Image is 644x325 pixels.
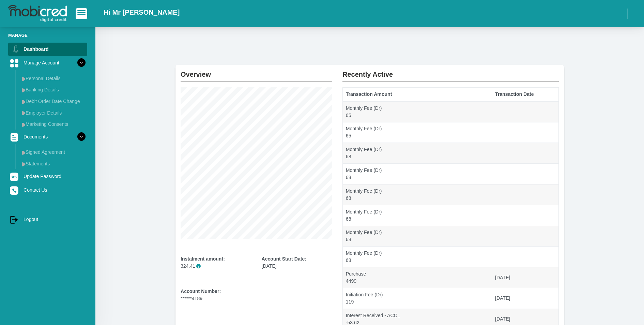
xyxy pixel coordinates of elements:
[343,267,492,288] td: Purchase 4499
[8,5,67,22] img: logo-mobicred.svg
[22,77,26,81] img: menu arrow
[196,264,201,268] span: i
[343,247,492,267] td: Monthly Fee (Dr) 68
[343,122,492,143] td: Monthly Fee (Dr) 65
[8,183,87,196] a: Contact Us
[8,130,87,143] a: Documents
[181,65,332,78] h2: Overview
[19,158,87,169] a: Statements
[19,107,87,118] a: Employer Details
[8,32,87,39] li: Manage
[343,164,492,184] td: Monthly Fee (Dr) 68
[104,8,180,16] h2: Hi Mr [PERSON_NAME]
[343,205,492,226] td: Monthly Fee (Dr) 68
[22,100,26,104] img: menu arrow
[492,267,559,288] td: [DATE]
[22,122,26,127] img: menu arrow
[19,147,87,158] a: Signed Agreement
[343,226,492,247] td: Monthly Fee (Dr) 68
[181,289,221,294] b: Account Number:
[181,263,251,270] p: 324.41
[19,84,87,95] a: Banking Details
[22,162,26,166] img: menu arrow
[492,288,559,309] td: [DATE]
[19,119,87,130] a: Marketing Consents
[19,96,87,107] a: Debit Order Date Change
[19,73,87,84] a: Personal Details
[8,170,87,183] a: Update Password
[262,256,306,262] b: Account Start Date:
[262,255,333,270] div: [DATE]
[343,88,492,101] th: Transaction Amount
[343,184,492,205] td: Monthly Fee (Dr) 68
[22,150,26,155] img: menu arrow
[22,88,26,92] img: menu arrow
[342,65,559,78] h2: Recently Active
[22,111,26,115] img: menu arrow
[343,101,492,122] td: Monthly Fee (Dr) 65
[8,56,87,69] a: Manage Account
[8,213,87,226] a: Logout
[8,43,87,56] a: Dashboard
[343,288,492,309] td: Initiation Fee (Dr) 119
[181,256,225,262] b: Instalment amount:
[343,143,492,164] td: Monthly Fee (Dr) 68
[492,88,559,101] th: Transaction Date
